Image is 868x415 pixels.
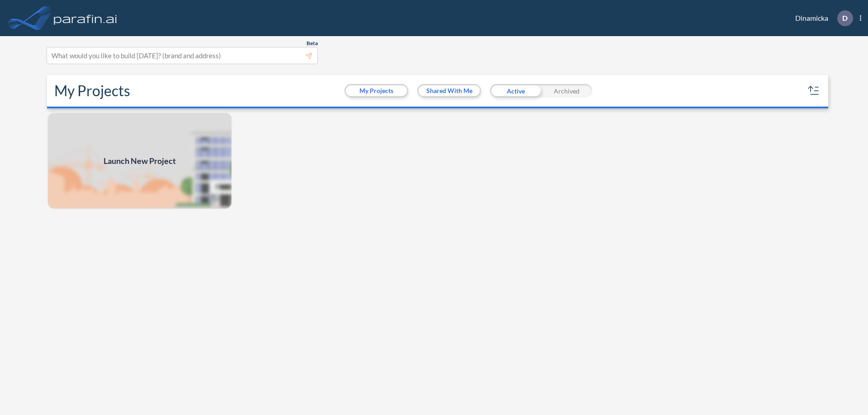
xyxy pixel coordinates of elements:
[104,155,176,167] span: Launch New Project
[807,84,821,98] button: sort
[490,84,541,98] div: Active
[307,40,318,47] span: Beta
[54,82,130,99] h2: My Projects
[47,112,232,210] a: Launch New Project
[782,10,861,26] div: Dinamicka
[419,85,480,96] button: Shared With Me
[52,9,119,27] img: logo
[541,84,592,98] div: Archived
[346,85,407,96] button: My Projects
[842,14,848,22] p: D
[47,112,232,210] img: add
